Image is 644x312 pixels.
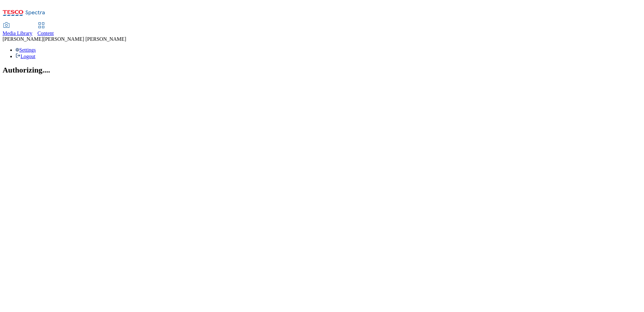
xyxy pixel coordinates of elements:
[38,30,54,36] span: Content
[3,23,32,36] a: Media Library
[3,66,641,74] h2: Authorizing....
[43,36,126,42] span: [PERSON_NAME] [PERSON_NAME]
[15,47,36,53] a: Settings
[15,54,35,59] a: Logout
[3,30,32,36] span: Media Library
[3,36,43,42] span: [PERSON_NAME]
[38,23,54,36] a: Content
